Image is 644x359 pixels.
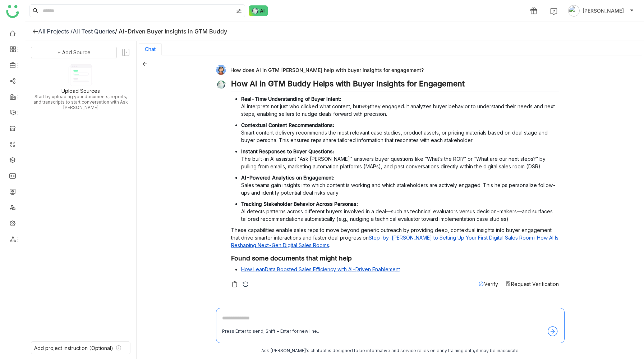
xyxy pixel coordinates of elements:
div: Press Enter to send, Shift + Enter for new line.. [222,328,319,335]
div: How does AI in GTM [PERSON_NAME] help with buyer insights for engagement? [216,65,559,75]
strong: Instant Responses to Buyer Questions: [241,148,334,154]
a: Step-by-[PERSON_NAME] to Setting Up Your First Digital Sales Room i [369,235,535,241]
p: The built-in AI assistant "Ask [PERSON_NAME]" answers buyer questions like “What’s the ROI?” or “... [241,147,559,170]
div: Add project instruction (Optional) [34,345,113,351]
span: Verify [484,281,498,287]
div: All Test Queries [73,28,115,35]
button: [PERSON_NAME] [567,5,635,17]
p: These capabilities enable sales reps to move beyond generic outreach by providing deep, contextua... [231,226,559,249]
div: Ask [PERSON_NAME]’s chatbot is designed to be informative and service relies on early training da... [216,347,565,354]
strong: Tracking Stakeholder Behavior Across Personas: [241,201,358,207]
a: How AI Is Reshaping Next-Gen Digital Sales Rooms [231,235,558,248]
img: ask-buddy-normal.svg [249,5,268,16]
img: avatar [568,5,580,17]
strong: Real-Time Understanding of Buyer Intent: [241,96,341,102]
span: + Add Source [57,49,91,56]
span: [PERSON_NAME] [583,7,624,15]
button: + Add Source [31,47,117,58]
strong: Contextual Content Recommendations: [241,122,334,128]
h3: Found some documents that might help [231,254,559,262]
button: Chat [145,46,156,52]
div: All Projects / [38,28,73,35]
div: Start by uploading your documents, reports, and transcripts to start conversation with Ask [PERSO... [31,94,130,110]
span: Request Verification [511,281,559,287]
em: why [360,103,370,109]
strong: AI-Powered Analytics on Engagement: [241,174,335,181]
a: How LeanData Boosted Sales Efficiency with AI-Driven Enablement [241,266,400,272]
p: AI interprets not just who clicked what content, but they engaged. It analyzes buyer behavior to ... [241,95,559,118]
img: help.svg [550,8,557,15]
p: AI detects patterns across different buyers involved in a deal—such as technical evaluators versu... [241,200,559,223]
img: search-type.svg [236,8,242,14]
img: copy-askbuddy.svg [231,281,238,288]
h2: How AI in GTM Buddy Helps with Buyer Insights for Engagement [231,79,559,91]
div: Upload Sources [61,88,100,94]
p: Sales teams gain insights into which content is working and which stakeholders are actively engag... [241,174,559,196]
img: regenerate-askbuddy.svg [242,281,249,288]
img: logo [6,5,19,18]
div: / AI-Driven Buyer Insights in GTM Buddy [115,28,227,35]
p: Smart content delivery recommends the most relevant case studies, product assets, or pricing mate... [241,121,559,144]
